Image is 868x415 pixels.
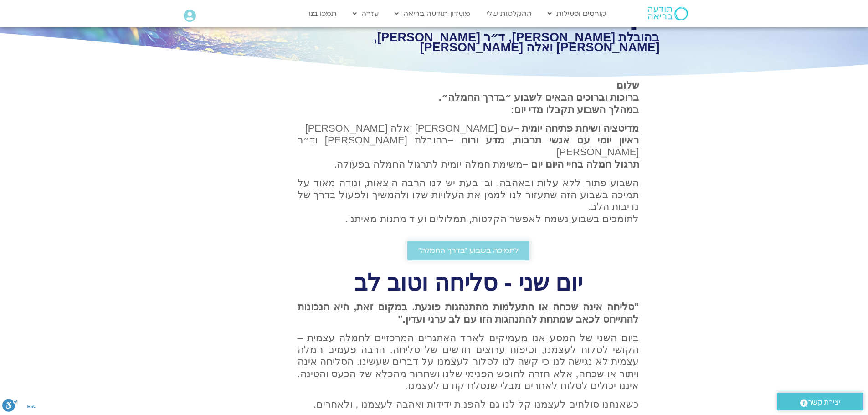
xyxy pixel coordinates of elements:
[543,5,611,22] a: קורסים ופעילות
[298,123,639,171] p: עם [PERSON_NAME] ואלה [PERSON_NAME] בהובלת [PERSON_NAME] וד״ר [PERSON_NAME] משימת חמלה יומית לתרג...
[448,134,639,146] b: ראיון יומי עם אנשי תרבות, מדע ורוח –
[648,7,688,20] img: תודעה בריאה
[344,33,660,52] h1: בהובלת [PERSON_NAME], ד״ר [PERSON_NAME], [PERSON_NAME] ואלה [PERSON_NAME]
[407,241,529,260] a: לתמיכה בשבוע ״בדרך החמלה״
[298,301,639,324] span: "סליחה אינה שכחה או התעלמות מהתנהגות פוגעת. במקום זאת, היא הנכונות להתייחס לכאב שמתחת להתנהגות הז...
[298,274,639,292] h2: יום שני - סליחה וטוב לב
[418,246,519,255] span: לתמיכה בשבוע ״בדרך החמלה״
[439,92,639,115] strong: ברוכות וברוכים הבאים לשבוע ״בדרך החמלה״. במהלך השבוע תקבלו מדי יום:
[304,5,341,22] a: תמכו בנו
[298,177,639,225] p: השבוע פתוח ללא עלות ובאהבה. ובו בעת יש לנו הרבה הוצאות, ונודה מאוד על תמיכה בשבוע הזה שתעזור לנו ...
[777,393,863,410] a: יצירת קשר
[348,5,383,22] a: עזרה
[808,396,841,409] span: יצירת קשר
[514,123,639,134] strong: מדיטציה ושיחת פתיחה יומית –
[523,159,639,170] b: תרגול חמלה בחיי היום יום –
[390,5,475,22] a: מועדון תודעה בריאה
[298,399,639,410] p: כשאנחנו סולחים לעצמנו קל לנו גם להפנות ידידות ואהבה לעצמנו , ולאחרים.
[482,5,536,22] a: ההקלטות שלי
[298,332,639,392] span: ביום השני של המסע אנו מעמיקים לאחד האתגרים המרכזיים לחמלה עצמית – הקושי לסלוח לעצמנו, וטיפוח ערוצ...
[616,80,639,91] strong: שלום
